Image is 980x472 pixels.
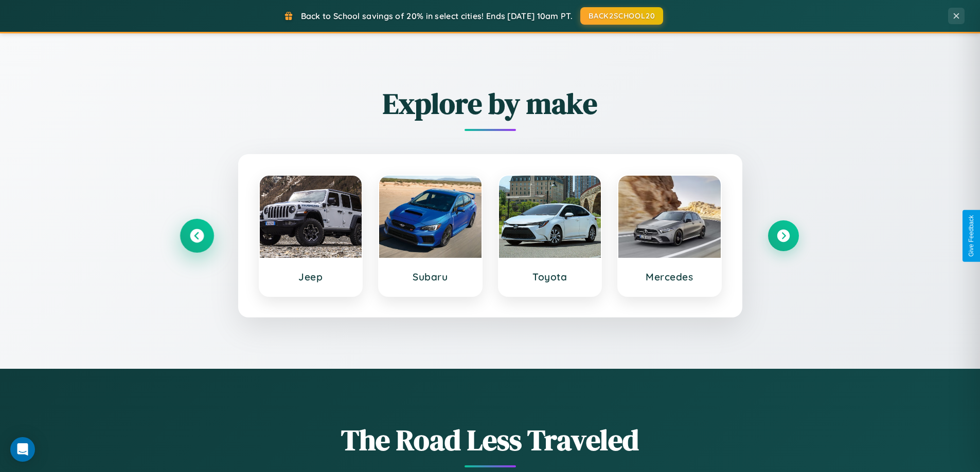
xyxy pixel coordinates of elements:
span: Back to School savings of 20% in select cities! Ends [DATE] 10am PT. [301,11,573,21]
h3: Toyota [509,271,591,283]
h3: Subaru [389,271,471,283]
div: Open Intercom Messenger [10,437,35,462]
h1: The Road Less Traveled [182,420,799,460]
h3: Jeep [270,271,352,283]
h2: Explore by make [182,84,799,123]
h3: Mercedes [629,271,710,283]
div: Give Feedback [968,215,975,257]
button: BACK2SCHOOL20 [580,7,663,25]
